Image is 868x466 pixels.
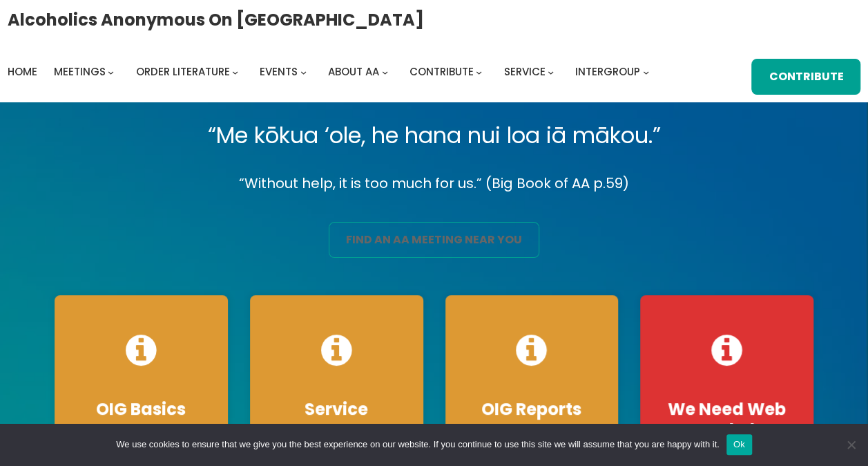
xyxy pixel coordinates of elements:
[575,64,640,79] span: Intergroup
[54,64,106,79] span: Meetings
[264,399,409,420] h4: Service
[503,62,545,82] a: Service
[300,68,307,75] button: Events submenu
[844,438,858,451] span: No
[44,171,824,196] p: “Without help, it is too much for us.” (Big Book of AA p.59)
[409,64,474,79] span: Contribute
[232,68,238,75] button: Order Literature submenu
[8,62,654,82] nav: Intergroup
[135,64,229,79] span: Order Literature
[54,62,106,82] a: Meetings
[260,64,298,79] span: Events
[328,64,379,79] span: About AA
[8,5,424,35] a: Alcoholics Anonymous on [GEOGRAPHIC_DATA]
[643,68,649,75] button: Intergroup submenu
[108,68,114,75] button: Meetings submenu
[751,59,860,95] a: Contribute
[68,399,214,420] h4: OIG Basics
[575,62,640,82] a: Intergroup
[409,62,474,82] a: Contribute
[8,62,37,82] a: Home
[476,68,482,75] button: Contribute submenu
[116,438,719,451] span: We use cookies to ensure that we give you the best experience on our website. If you continue to ...
[726,434,752,455] button: Ok
[654,399,800,440] h4: We Need Web Techs!
[548,68,554,75] button: Service submenu
[328,62,379,82] a: About AA
[260,62,298,82] a: Events
[382,68,388,75] button: About AA submenu
[503,64,545,79] span: Service
[8,64,37,79] span: Home
[329,222,539,258] a: find an aa meeting near you
[44,116,824,155] p: “Me kōkua ‘ole, he hana nui loa iā mākou.”
[459,399,605,420] h4: OIG Reports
